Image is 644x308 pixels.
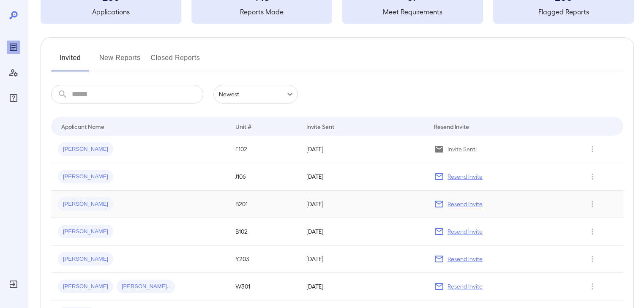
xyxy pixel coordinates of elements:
div: Manage Users [7,66,20,79]
button: New Reports [99,51,141,71]
p: Resend Invite [448,200,483,208]
td: B102 [229,218,300,245]
p: Invite Sent! [448,145,477,153]
td: [DATE] [300,163,427,191]
td: B201 [229,191,300,218]
p: Resend Invite [448,282,483,291]
span: [PERSON_NAME] [58,283,113,291]
span: [PERSON_NAME] [58,173,113,181]
h5: Applications [41,7,181,17]
button: Closed Reports [151,51,200,71]
h5: Flagged Reports [493,7,634,17]
div: Log Out [7,278,20,291]
td: [DATE] [300,245,427,273]
td: [DATE] [300,218,427,245]
h5: Meet Requirements [342,7,483,17]
div: Reports [7,41,20,54]
td: [DATE] [300,191,427,218]
span: [PERSON_NAME] [58,200,113,208]
button: Row Actions [586,142,599,156]
p: Resend Invite [448,227,483,236]
button: Row Actions [586,252,599,266]
div: Resend Invite [434,121,469,131]
div: FAQ [7,91,20,105]
td: [DATE] [300,273,427,300]
button: Row Actions [586,280,599,293]
div: Invite Sent [306,121,334,131]
div: Applicant Name [61,121,104,131]
td: J106 [229,163,300,191]
span: [PERSON_NAME] [58,228,113,236]
button: Row Actions [586,225,599,238]
p: Resend Invite [448,255,483,263]
p: Resend Invite [448,172,483,181]
span: [PERSON_NAME] [58,145,113,153]
button: Row Actions [586,197,599,211]
td: W301 [229,273,300,300]
div: Newest [213,85,298,104]
td: [DATE] [300,136,427,163]
span: [PERSON_NAME] [58,255,113,263]
span: [PERSON_NAME].. [117,283,175,291]
button: Invited [51,51,89,71]
button: Row Actions [586,170,599,183]
div: Unit # [235,121,251,131]
h5: Reports Made [191,7,332,17]
td: E102 [229,136,300,163]
td: Y203 [229,245,300,273]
